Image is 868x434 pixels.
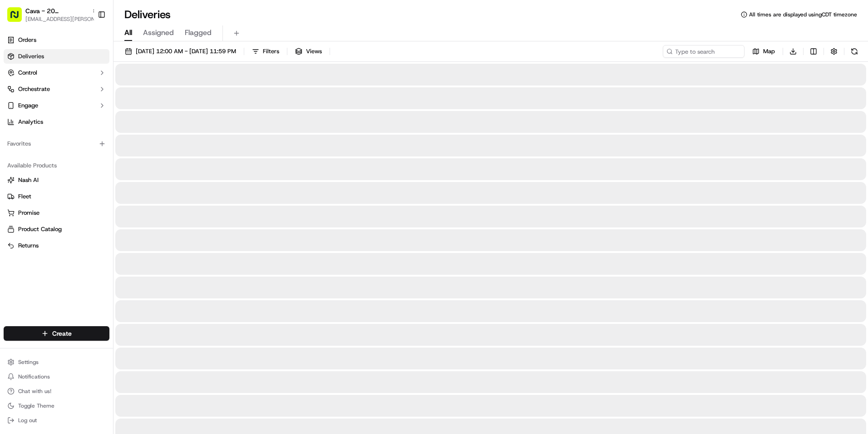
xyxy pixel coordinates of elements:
button: Product Catalog [4,222,109,237]
span: Chat with us! [18,388,51,395]
button: Toggle Theme [4,399,109,412]
div: Favorites [4,136,109,151]
button: [EMAIL_ADDRESS][PERSON_NAME][DOMAIN_NAME] [25,15,98,23]
button: Create [4,326,109,341]
span: Flagged [185,27,212,38]
span: [DATE] 12:00 AM - [DATE] 11:59 PM [136,47,236,56]
a: Fleet [7,192,106,201]
div: Available Products [4,158,109,173]
span: Views [306,47,322,56]
button: Fleet [4,189,109,204]
span: Nash AI [18,176,39,184]
span: Product Catalog [18,225,62,233]
button: Control [4,66,109,80]
a: Orders [4,33,109,47]
button: Promise [4,206,109,220]
span: Notifications [18,373,50,380]
button: Refresh [848,45,861,58]
button: Engage [4,98,109,113]
button: Filters [248,45,283,58]
button: Log out [4,414,109,427]
span: Settings [18,358,39,366]
button: Nash AI [4,173,109,187]
span: Log out [18,417,37,424]
a: Deliveries [4,49,109,64]
button: Chat with us! [4,385,109,398]
span: All [124,27,132,38]
span: Assigned [143,27,174,38]
span: Returns [18,242,39,250]
a: Product Catalog [7,225,106,233]
span: Map [763,47,775,56]
span: All times are displayed using CDT timezone [749,11,857,18]
span: Deliveries [18,52,44,61]
button: Map [748,45,779,58]
span: Create [52,329,72,338]
button: [DATE] 12:00 AM - [DATE] 11:59 PM [121,45,240,58]
span: Analytics [18,118,43,126]
a: Promise [7,209,106,217]
span: Orchestrate [18,85,50,93]
a: Returns [7,242,106,250]
span: Orders [18,36,36,44]
span: Filters [263,47,279,56]
a: Nash AI [7,176,106,184]
button: Cava - 20 [GEOGRAPHIC_DATA] [25,6,88,15]
button: Cava - 20 [GEOGRAPHIC_DATA][EMAIL_ADDRESS][PERSON_NAME][DOMAIN_NAME] [4,4,94,25]
button: Settings [4,356,109,368]
input: Type to search [663,45,745,58]
button: Views [291,45,326,58]
h1: Deliveries [124,7,171,22]
button: Returns [4,238,109,253]
span: Engage [18,101,38,110]
span: Toggle Theme [18,402,54,409]
span: Fleet [18,192,31,201]
button: Orchestrate [4,82,109,96]
span: Control [18,69,37,77]
button: Notifications [4,370,109,383]
span: Promise [18,209,39,217]
a: Analytics [4,115,109,129]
